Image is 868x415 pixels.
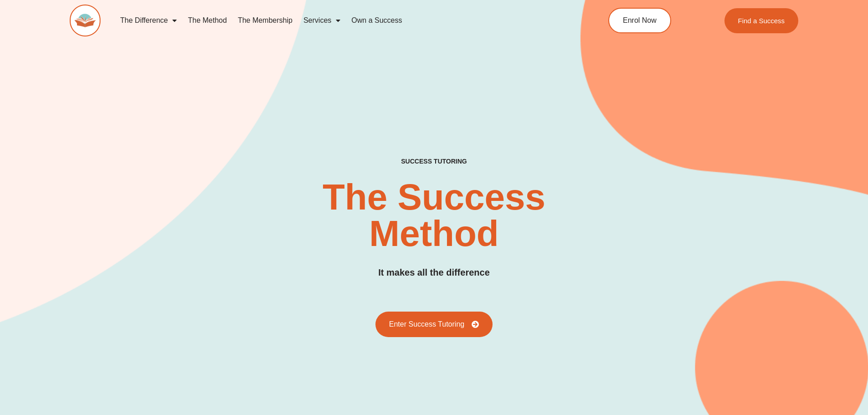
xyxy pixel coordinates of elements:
nav: Menu [115,10,567,31]
a: The Method [182,10,232,31]
h3: It makes all the difference [378,266,490,280]
a: Own a Success [346,10,407,31]
h4: SUCCESS TUTORING​ [326,158,542,165]
a: The Membership [232,10,298,31]
a: Enter Success Tutoring [375,312,493,337]
a: Services [298,10,346,31]
a: Find a Success [724,8,799,33]
span: Enrol Now [623,17,657,24]
span: Enter Success Tutoring [389,321,464,328]
h2: The Success Method [269,179,599,252]
a: Enrol Now [608,8,671,33]
a: The Difference [115,10,183,31]
span: Find a Success [738,17,785,24]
